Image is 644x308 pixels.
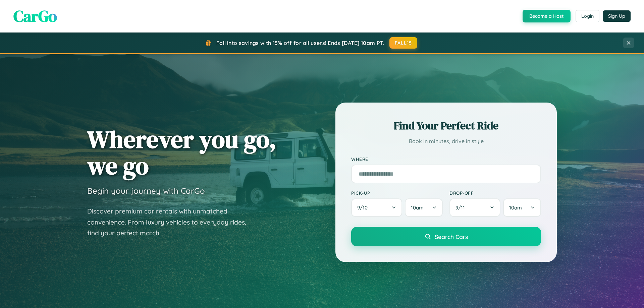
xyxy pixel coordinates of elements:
[351,156,541,162] label: Where
[389,37,418,49] button: FALL15
[351,198,402,217] button: 9/10
[351,190,443,196] label: Pick-up
[603,10,631,22] button: Sign Up
[435,233,468,240] span: Search Cars
[87,206,255,239] p: Discover premium car rentals with unmatched convenience. From luxury vehicles to everyday rides, ...
[216,40,384,46] span: Fall into savings with 15% off for all users! Ends [DATE] 10am PT.
[449,198,500,217] button: 9/11
[411,204,424,211] span: 10am
[503,198,541,217] button: 10am
[455,204,468,211] span: 9 / 11
[13,5,57,27] span: CarGo
[509,204,522,211] span: 10am
[351,118,541,133] h2: Find Your Perfect Ride
[449,190,541,196] label: Drop-off
[523,10,571,22] button: Become a Host
[405,198,443,217] button: 10am
[87,126,276,179] h1: Wherever you go, we go
[576,10,599,22] button: Login
[351,136,541,146] p: Book in minutes, drive in style
[87,186,205,196] h3: Begin your journey with CarGo
[357,204,371,211] span: 9 / 10
[351,227,541,246] button: Search Cars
